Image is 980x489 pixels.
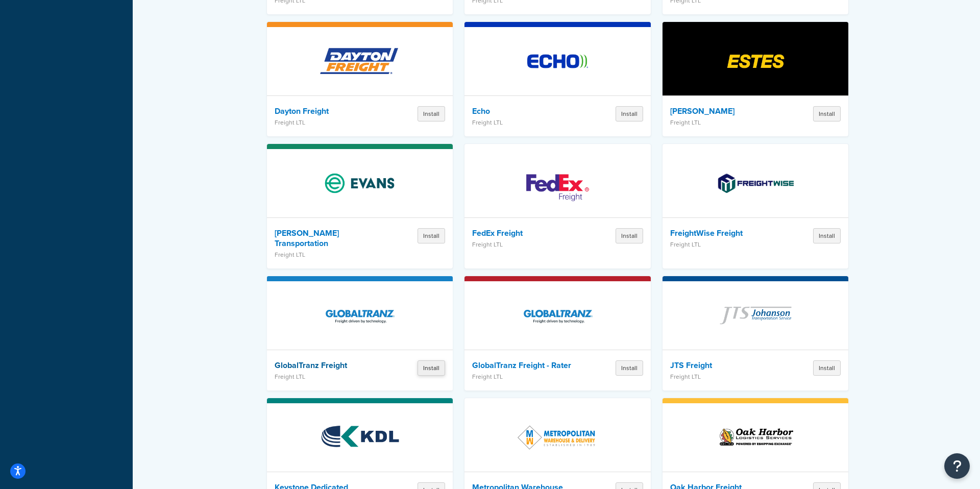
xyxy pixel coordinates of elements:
p: Freight LTL [670,241,776,248]
a: FedEx FreightFedEx FreightFreight LTLInstall [464,144,651,268]
button: Install [616,228,643,243]
h4: [PERSON_NAME] [670,106,776,116]
button: Install [616,106,643,121]
button: Install [418,106,445,121]
img: Keystone Dedicated Logistics [315,402,404,473]
p: Freight LTL [472,119,578,126]
button: Install [418,360,445,376]
img: JTS Freight [711,280,800,351]
h4: Echo [472,106,578,116]
h4: JTS Freight [670,360,776,371]
img: GlobalTranz Freight - Rater [513,280,602,351]
p: Freight LTL [275,251,380,258]
img: Evans Transportation [315,148,404,219]
img: FedEx Freight [513,148,602,219]
img: Echo [513,26,602,97]
h4: [PERSON_NAME] Transportation [275,228,380,249]
h4: GlobalTranz Freight [275,360,380,371]
button: Install [616,360,643,376]
button: Install [418,228,445,243]
button: Install [813,228,841,243]
a: EchoEchoFreight LTLInstall [464,22,651,136]
img: GlobalTranz Freight [315,280,404,351]
button: Open Resource Center [944,453,970,479]
img: Estes [711,26,800,97]
p: Freight LTL [670,373,776,380]
a: GlobalTranz FreightGlobalTranz FreightFreight LTLInstall [267,276,453,390]
button: Install [813,360,841,376]
p: Freight LTL [275,373,380,380]
a: FreightWise FreightFreightWise FreightFreight LTLInstall [663,144,849,268]
a: GlobalTranz Freight - RaterGlobalTranz Freight - RaterFreight LTLInstall [464,276,651,390]
a: JTS FreightJTS FreightFreight LTLInstall [663,276,849,390]
h4: FreightWise Freight [670,228,776,238]
p: Freight LTL [670,119,776,126]
p: Freight LTL [472,241,578,248]
p: Freight LTL [472,373,578,380]
a: Dayton FreightDayton FreightFreight LTLInstall [267,22,453,136]
button: Install [813,106,841,121]
a: Estes[PERSON_NAME]Freight LTLInstall [663,22,849,136]
img: Metropolitan Warehouse and Delivery [513,402,602,473]
h4: Dayton Freight [275,106,380,116]
p: Freight LTL [275,119,380,126]
img: Oak Harbor Freight [711,402,800,473]
h4: GlobalTranz Freight - Rater [472,360,578,371]
h4: FedEx Freight [472,228,578,238]
img: FreightWise Freight [711,148,800,219]
a: Evans Transportation[PERSON_NAME] TransportationFreight LTLInstall [267,144,453,268]
img: Dayton Freight [315,26,404,97]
